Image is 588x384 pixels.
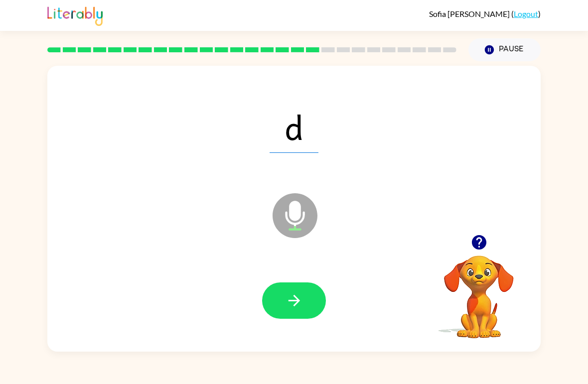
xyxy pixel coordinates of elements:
a: Logout [514,9,538,18]
img: Literably [47,4,103,26]
div: ( ) [429,9,541,18]
button: Pause [468,38,541,61]
span: Sofia [PERSON_NAME] [429,9,511,18]
span: d [270,101,318,153]
video: Your browser must support playing .mp4 files to use Literably. Please try using another browser. [429,240,529,340]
